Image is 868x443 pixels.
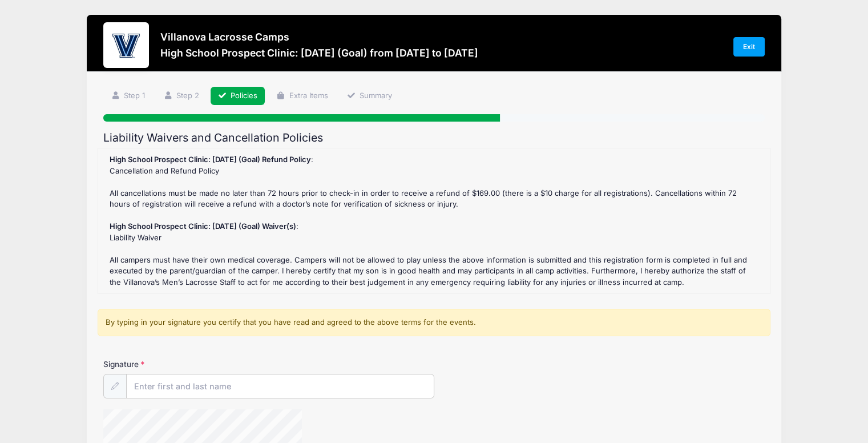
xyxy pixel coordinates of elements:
[160,31,478,43] h3: Villanova Lacrosse Camps
[103,87,152,106] a: Step 1
[339,87,399,106] a: Summary
[110,155,311,164] strong: High School Prospect Clinic: [DATE] (Goal) Refund Policy
[104,154,764,288] div: : Cancellation and Refund Policy All cancellations must be made no later than 72 hours prior to c...
[103,359,269,370] label: Signature
[126,374,434,398] input: Enter first and last name
[211,87,265,106] a: Policies
[110,221,296,231] strong: High School Prospect Clinic: [DATE] (Goal) Waiver(s)
[103,131,765,144] h2: Liability Waivers and Cancellation Policies
[156,87,207,106] a: Step 2
[160,47,478,59] h3: High School Prospect Clinic: [DATE] (Goal) from [DATE] to [DATE]
[269,87,336,106] a: Extra Items
[733,37,765,57] a: Exit
[98,309,770,336] div: By typing in your signature you certify that you have read and agreed to the above terms for the ...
